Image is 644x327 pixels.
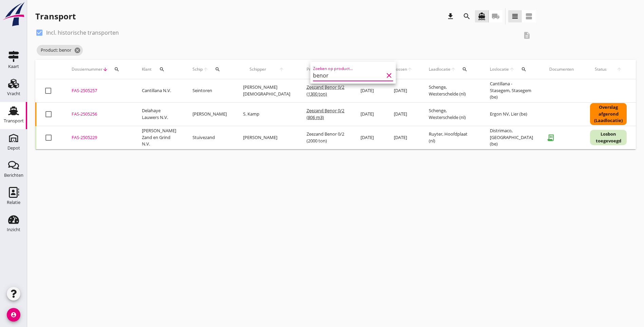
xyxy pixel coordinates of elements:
[298,126,352,149] td: Zeezand Benor 0/2 (2000 ton)
[134,102,184,126] td: Delahaye Lauwers N.V.
[525,12,533,20] i: view_agenda
[590,130,627,145] div: Losbon toegevoegd
[4,119,24,123] div: Transport
[590,103,627,125] div: Overslag afgerond (Laadlocatie)
[134,126,184,149] td: [PERSON_NAME] Zand en Grind N.V.
[612,67,627,72] i: arrow_upward
[482,102,541,126] td: Ergon NV, Lier (be)
[463,12,471,20] i: search
[394,66,407,72] span: Lossen
[352,126,386,149] td: [DATE]
[446,12,455,20] i: download
[421,102,482,126] td: Schenge, Westerschelde (nl)
[184,79,235,103] td: Seintoren
[46,29,119,36] label: Incl. historische transporten
[307,84,344,97] span: Zeezand Benor 0/2 (1300 ton)
[235,126,298,149] td: [PERSON_NAME]
[590,66,612,72] span: Status
[1,2,26,27] img: logo-small.a267ee39.svg
[142,61,176,78] div: Klant
[72,134,126,141] div: FAS-2505229
[521,67,527,72] i: search
[492,12,500,20] i: local_shipping
[35,11,76,22] div: Transport
[407,67,412,72] i: arrow_upward
[386,126,421,149] td: [DATE]
[37,45,83,56] span: Product: benor
[184,102,235,126] td: [PERSON_NAME]
[72,66,103,72] span: Dossiernummer
[8,64,19,69] div: Kaart
[421,79,482,103] td: Schenge, Westerschelde (nl)
[114,67,119,72] i: search
[511,12,519,20] i: view_headline
[235,79,298,103] td: [PERSON_NAME][DEMOGRAPHIC_DATA]
[450,67,456,72] i: arrow_upward
[478,12,486,20] i: directions_boat
[134,79,184,103] td: Cantillana N.V.
[549,66,574,72] div: Documenten
[235,102,298,126] td: S. Kamp
[352,102,386,126] td: [DATE]
[386,79,421,103] td: [DATE]
[74,47,81,54] i: cancel
[490,66,509,72] span: Loslocatie
[386,102,421,126] td: [DATE]
[272,67,290,72] i: arrow_upward
[72,87,126,94] div: FAS-2505257
[192,66,203,72] span: Schip
[385,71,393,80] i: clear
[159,67,165,72] i: search
[203,67,209,72] i: arrow_upward
[482,126,541,149] td: Distrimaco, [GEOGRAPHIC_DATA] (be)
[7,91,20,96] div: Vracht
[103,67,108,72] i: arrow_downward
[429,66,450,72] span: Laadlocatie
[72,111,126,118] div: FAS-2505256
[421,126,482,149] td: Ruyter, Hoofdplaat (nl)
[7,227,20,232] div: Inzicht
[7,146,20,150] div: Depot
[243,66,272,72] span: Schipper
[215,67,220,72] i: search
[352,79,386,103] td: [DATE]
[4,173,23,177] div: Berichten
[509,67,515,72] i: arrow_upward
[7,200,20,205] div: Relatie
[307,107,344,120] span: Zeezand Benor 0/2 (806 m3)
[7,308,20,322] i: account_circle
[313,70,384,81] input: Zoeken op product...
[307,66,321,72] span: Product
[544,131,557,144] i: receipt_long
[184,126,235,149] td: Stuivezand
[482,79,541,103] td: Cantillana - Stasegem, Stasegem (be)
[462,67,467,72] i: search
